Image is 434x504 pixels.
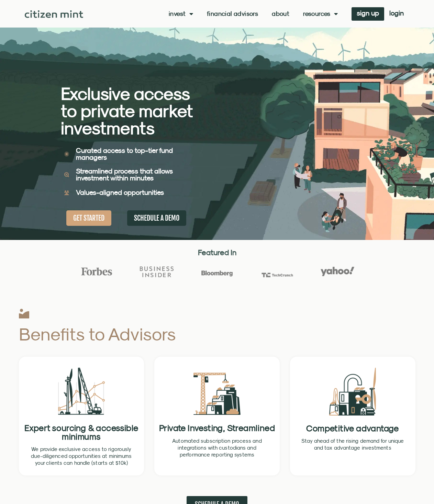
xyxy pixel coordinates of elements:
span: login [389,11,404,15]
div: Page 3 [30,446,133,466]
a: Invest [169,10,193,17]
h2: Benefits to Advisors [19,325,278,343]
a: GET STARTED [66,210,111,226]
h2: Private Investing, Streamlined [158,423,276,432]
p: We provide exclusive access to rigorously due-diligenced opportunities at minimums your clients c... [30,446,133,466]
span: GET STARTED [73,214,104,222]
span: sign up [357,11,379,15]
strong: Featured In [198,248,236,257]
a: About [272,10,289,17]
img: Citizen Mint [25,10,84,18]
img: Forbes Logo [80,267,113,276]
div: Page 3 [301,438,404,451]
h2: Expert sourcing & accessible minimums [23,423,140,441]
h2: Competitive advantage [294,424,411,432]
p: Stay ahead of the rising demand for unique and tax advantage investments [301,438,404,451]
b: Values-aligned opportunities [76,188,164,196]
nav: Menu [169,10,338,17]
h2: Exclusive access to private market investments [61,85,193,137]
b: Curated access to top-tier fund managers [76,146,173,161]
b: Streamlined process that allows investment within minutes [76,167,173,182]
a: SCHEDULE A DEMO [127,210,186,226]
a: Resources [303,10,338,17]
span: Automated subscription process and integrations with custodians and performance reporting systems [172,438,261,458]
span: SCHEDULE A DEMO [134,214,179,222]
a: Financial Advisors [207,10,258,17]
a: sign up [352,7,384,21]
a: login [384,7,409,21]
